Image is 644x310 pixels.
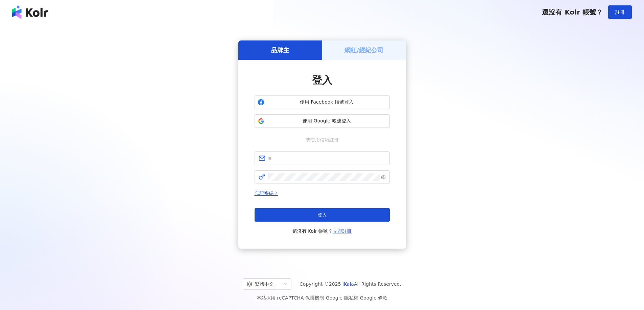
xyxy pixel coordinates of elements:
[615,9,625,15] span: 註冊
[324,295,326,301] span: |
[271,46,289,54] h5: 品牌主
[301,136,343,143] span: 或使用信箱註冊
[344,46,383,54] h5: 網紅/經紀公司
[342,281,354,287] a: iKala
[267,118,387,124] span: 使用 Google 帳號登入
[257,294,387,302] span: 本站採用 reCAPTCHA 保護機制
[317,212,327,218] span: 登入
[542,8,603,16] span: 還沒有 Kolr 帳號？
[360,295,387,301] a: Google 條款
[247,279,281,289] div: 繁體中文
[255,114,390,128] button: 使用 Google 帳號登入
[326,295,358,301] a: Google 隱私權
[12,5,48,19] img: logo
[292,227,352,235] span: 還沒有 Kolr 帳號？
[333,228,352,234] a: 立即註冊
[358,295,360,301] span: |
[381,175,386,179] span: eye-invisible
[608,5,632,19] button: 註冊
[267,99,387,106] span: 使用 Facebook 帳號登入
[255,95,390,109] button: 使用 Facebook 帳號登入
[300,280,401,288] span: Copyright © 2025 All Rights Reserved.
[255,191,278,196] a: 忘記密碼？
[255,208,390,222] button: 登入
[312,74,332,86] span: 登入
